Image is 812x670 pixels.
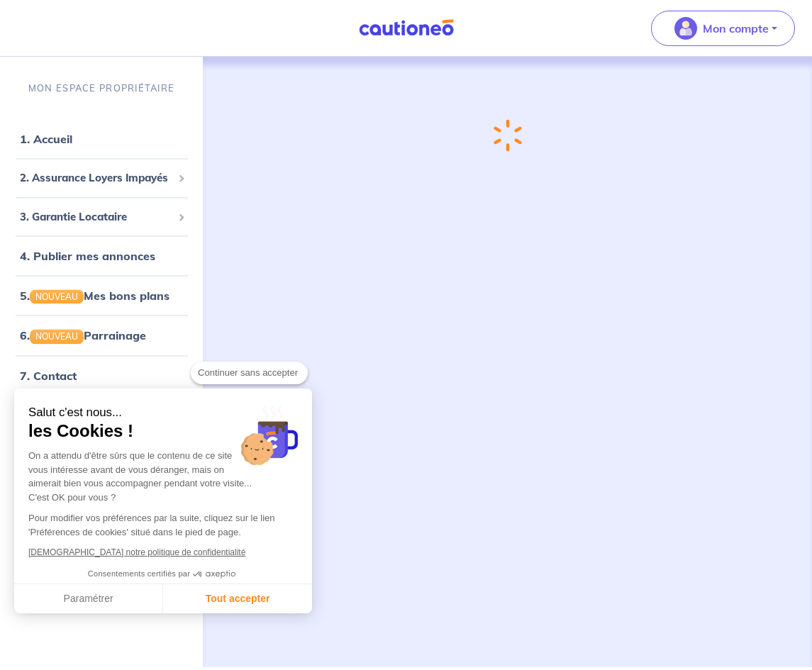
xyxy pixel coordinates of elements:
[6,321,197,350] div: 6.NOUVEAUParrainage
[28,511,298,539] p: Pour modifier vos préférences par la suite, cliquez sur le lien 'Préférences de cookies' situé da...
[6,401,197,429] div: 8. Mes informations
[28,82,174,95] p: MON ESPACE PROPRIÉTAIRE
[6,281,197,310] div: 5.NOUVEAUMes bons plans
[6,440,197,469] div: 9. Mes factures
[14,584,163,614] button: Paramétrer
[6,203,197,230] div: 3. Garantie Locataire
[20,170,172,186] span: 2. Assurance Loyers Impayés
[6,242,197,270] div: 4. Publier mes annonces
[494,119,522,152] img: loading-spinner
[163,584,312,614] button: Tout accepter
[20,289,169,303] a: 5.NOUVEAUMes bons plans
[651,11,795,46] button: illu_account_valid_menu.svgMon compte
[193,553,235,596] svg: Axeptio
[20,249,155,263] a: 4. Publier mes annonces
[28,547,245,557] a: [DEMOGRAPHIC_DATA] notre politique de confidentialité
[20,368,77,382] a: 7. Contact
[703,20,769,37] p: Mon compte
[674,17,697,40] img: illu_account_valid_menu.svg
[20,132,72,146] a: 1. Accueil
[81,565,245,584] button: Consentements certifiés par
[28,449,298,504] div: On a attendu d'être sûrs que le contenu de ce site vous intéresse avant de vous déranger, mais on...
[353,19,460,37] img: Cautioneo
[20,208,172,225] span: 3. Garantie Locataire
[191,362,308,384] button: Continuer sans accepter
[20,328,146,342] a: 6.NOUVEAUParrainage
[198,366,301,380] span: Continuer sans accepter
[88,570,190,578] span: Consentements certifiés par
[6,361,197,389] div: 7. Contact
[6,164,197,192] div: 2. Assurance Loyers Impayés
[28,420,298,442] span: les Cookies !
[28,406,298,420] small: Salut c'est nous...
[6,125,197,153] div: 1. Accueil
